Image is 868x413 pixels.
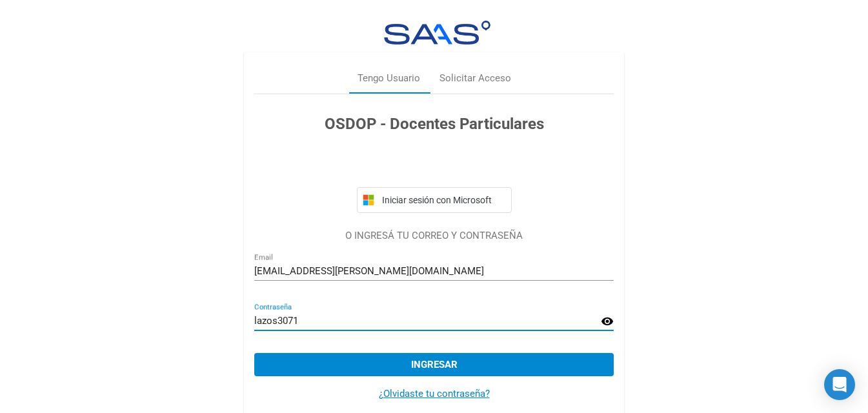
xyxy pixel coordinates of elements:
span: Ingresar [411,359,458,370]
h3: OSDOP - Docentes Particulares [254,112,614,136]
div: Solicitar Acceso [439,71,511,86]
div: Tengo Usuario [358,71,420,86]
div: Open Intercom Messenger [824,369,855,400]
button: Iniciar sesión con Microsoft [357,187,512,213]
button: Ingresar [254,353,614,376]
p: O INGRESÁ TU CORREO Y CONTRASEÑA [254,228,614,243]
span: Iniciar sesión con Microsoft [379,195,506,205]
mat-icon: visibility [601,314,614,329]
iframe: Botón Iniciar sesión con Google [350,150,518,178]
a: ¿Olvidaste tu contraseña? [379,388,490,399]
